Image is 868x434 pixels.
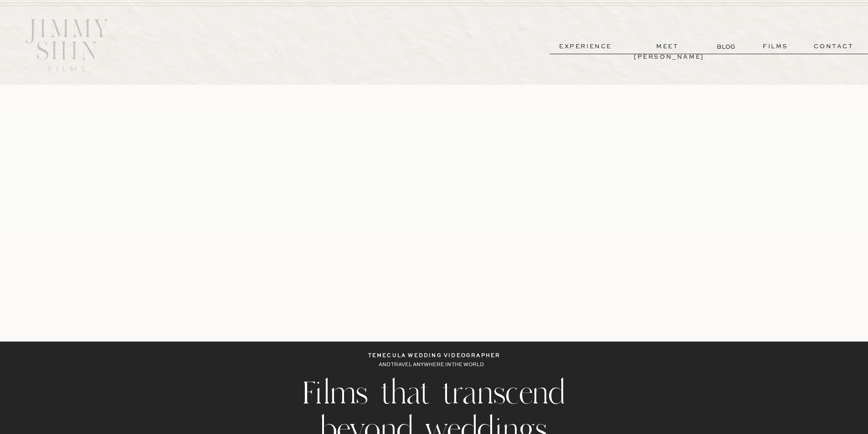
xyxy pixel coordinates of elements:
p: AND TRAVEL ANYWHERE IN THE WORLD [379,361,490,370]
a: films [753,41,798,52]
a: experience [552,41,619,52]
a: BLOG [717,42,737,51]
a: meet [PERSON_NAME] [634,41,701,52]
b: Temecula wedding videographer [368,353,501,358]
a: contact [801,41,867,52]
